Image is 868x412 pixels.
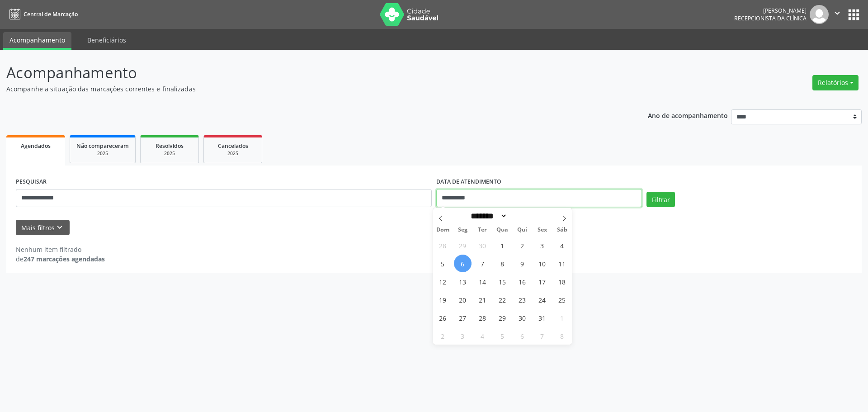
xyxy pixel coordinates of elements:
[533,327,551,345] span: Novembro 7, 2025
[434,237,452,254] span: Setembro 28, 2025
[454,309,472,327] span: Outubro 27, 2025
[514,255,531,272] span: Outubro 9, 2025
[434,309,452,327] span: Outubro 26, 2025
[16,245,105,254] div: Nenhum item filtrado
[474,237,491,254] span: Setembro 30, 2025
[494,237,511,254] span: Outubro 1, 2025
[846,7,862,23] button: apps
[147,150,192,157] div: 2025
[494,273,511,290] span: Outubro 15, 2025
[812,75,859,90] button: Relatórios
[434,291,452,308] span: Outubro 19, 2025
[552,227,572,233] span: Sáb
[81,32,132,48] a: Beneficiários
[553,291,571,308] span: Outubro 25, 2025
[210,150,255,157] div: 2025
[533,309,551,327] span: Outubro 31, 2025
[474,309,491,327] span: Outubro 28, 2025
[514,309,531,327] span: Outubro 30, 2025
[156,142,184,150] span: Resolvidos
[454,237,472,254] span: Setembro 29, 2025
[474,327,491,345] span: Novembro 4, 2025
[507,211,537,221] input: Year
[16,254,105,264] div: de
[533,273,551,290] span: Outubro 17, 2025
[21,142,51,150] span: Agendados
[829,5,846,24] button: 
[454,327,472,345] span: Novembro 3, 2025
[494,255,511,272] span: Outubro 8, 2025
[646,192,675,207] button: Filtrar
[514,291,531,308] span: Outubro 23, 2025
[512,227,532,233] span: Qui
[474,291,491,308] span: Outubro 21, 2025
[453,227,472,233] span: Seg
[474,273,491,290] span: Outubro 14, 2025
[468,211,508,221] select: Month
[436,175,501,189] label: DATA DE ATENDIMENTO
[492,227,512,233] span: Qua
[24,255,105,263] strong: 247 marcações agendadas
[553,327,571,345] span: Novembro 8, 2025
[810,5,829,24] img: img
[434,273,452,290] span: Outubro 12, 2025
[553,309,571,327] span: Novembro 1, 2025
[6,62,605,84] p: Acompanhamento
[533,237,551,254] span: Outubro 3, 2025
[514,327,531,345] span: Novembro 6, 2025
[472,227,492,233] span: Ter
[434,255,452,272] span: Outubro 5, 2025
[514,273,531,290] span: Outubro 16, 2025
[454,255,472,272] span: Outubro 6, 2025
[734,7,807,14] div: [PERSON_NAME]
[533,255,551,272] span: Outubro 10, 2025
[832,8,842,18] i: 
[6,84,605,94] p: Acompanhe a situação das marcações correntes e finalizadas
[533,291,551,308] span: Outubro 24, 2025
[454,273,472,290] span: Outubro 13, 2025
[16,175,47,189] label: PESQUISAR
[76,150,129,157] div: 2025
[474,255,491,272] span: Outubro 7, 2025
[16,220,70,236] button: Mais filtroskeyboard_arrow_down
[514,237,531,254] span: Outubro 2, 2025
[218,142,248,150] span: Cancelados
[6,7,78,22] a: Central de Marcação
[494,309,511,327] span: Outubro 29, 2025
[553,273,571,290] span: Outubro 18, 2025
[734,14,807,22] span: Recepcionista da clínica
[494,327,511,345] span: Novembro 5, 2025
[648,109,728,121] p: Ano de acompanhamento
[76,142,129,150] span: Não compareceram
[532,227,552,233] span: Sex
[454,291,472,308] span: Outubro 20, 2025
[434,327,452,345] span: Novembro 2, 2025
[55,223,65,232] i: keyboard_arrow_down
[494,291,511,308] span: Outubro 22, 2025
[3,32,71,50] a: Acompanhamento
[433,227,453,233] span: Dom
[553,255,571,272] span: Outubro 11, 2025
[24,10,78,18] span: Central de Marcação
[553,237,571,254] span: Outubro 4, 2025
